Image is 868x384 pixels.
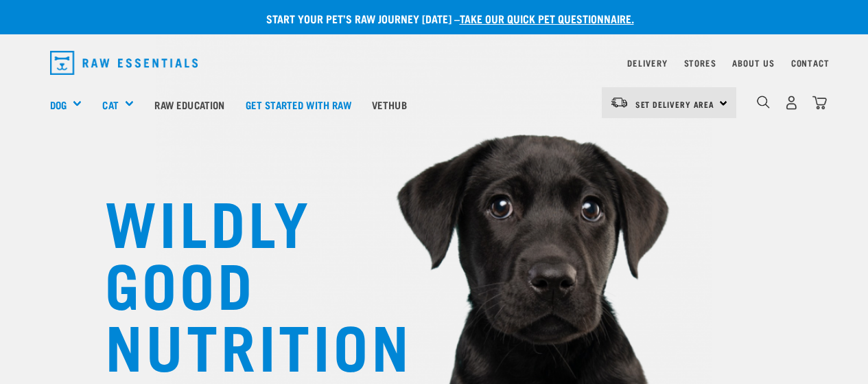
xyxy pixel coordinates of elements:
[784,95,799,110] img: user.png
[732,60,774,65] a: About Us
[460,15,634,21] a: take our quick pet questionnaire.
[362,77,417,132] a: Vethub
[50,51,198,75] img: Raw Essentials Logo
[757,95,770,109] img: home-icon-1@2x.png
[812,95,827,110] img: home-icon@2x.png
[50,97,67,113] a: Dog
[105,189,379,374] h1: WILDLY GOOD NUTRITION
[144,77,235,132] a: Raw Education
[684,60,716,65] a: Stores
[102,97,118,113] a: Cat
[39,45,830,80] nav: dropdown navigation
[610,96,629,109] img: van-moving.png
[635,102,715,106] span: Set Delivery Area
[791,60,830,65] a: Contact
[627,60,667,65] a: Delivery
[235,77,362,132] a: Get started with Raw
